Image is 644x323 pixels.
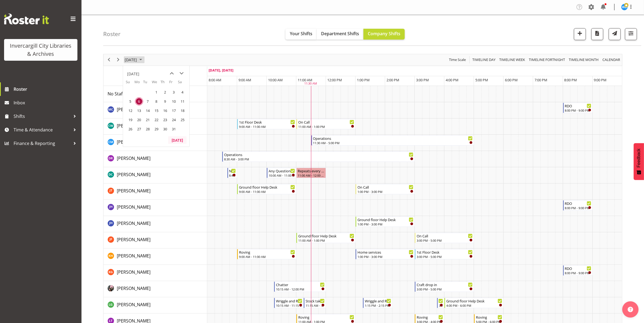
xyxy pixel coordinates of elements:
div: 8:00 PM - 9:00 PM [565,271,591,275]
span: [PERSON_NAME] [117,106,150,112]
span: [PERSON_NAME] [117,302,150,308]
span: 5:00 PM [475,77,488,82]
span: Tuesday, October 7, 2025 [144,97,152,105]
div: Kaela Harley"s event - 1st Floor Desk Begin From Monday, October 6, 2025 at 3:00:00 PM GMT+13:00 ... [415,249,474,259]
div: 8:00 PM - 9:00 PM [565,206,591,210]
div: Kaela Harley"s event - Roving Begin From Monday, October 6, 2025 at 9:00:00 AM GMT+13:00 Ends At ... [237,249,296,259]
td: Jill Harpur resource [103,200,207,216]
button: next month [177,69,187,78]
div: Lisa Griffiths"s event - New book tagging Begin From Monday, October 6, 2025 at 3:45:00 PM GMT+13... [437,298,444,308]
button: Previous [105,56,113,63]
div: 10:15 AM - 11:15 AM [276,303,302,308]
div: title [127,69,139,79]
div: RDO [565,103,591,108]
span: Time Scale [448,56,466,63]
span: Thursday, October 30, 2025 [161,125,169,133]
span: Saturday, October 18, 2025 [178,106,187,115]
span: Sunday, October 26, 2025 [126,125,134,133]
div: Ground floor Help Desk [446,298,502,303]
span: 7:00 PM [535,77,547,82]
a: [PERSON_NAME] [117,253,150,259]
img: Rosterit website logo [4,14,49,24]
div: 10:15 AM - 12:00 PM [276,287,325,291]
div: 8:30 AM - 3:00 PM [224,157,413,161]
span: Inbox [14,99,79,107]
span: 11:00 AM [298,77,312,82]
span: Friday, October 24, 2025 [170,116,178,124]
button: Department Shifts [317,29,363,40]
a: [PERSON_NAME] [117,220,150,227]
div: Stock taking [306,298,325,303]
button: Filter Shifts [625,28,637,40]
div: 11:30 AM [304,81,317,86]
td: Monday, October 6, 2025 [134,97,143,106]
div: 11:00 AM - 1:00 PM [298,238,354,243]
div: 1st Floor Desk [417,249,473,255]
div: Aurora Catu"s event - RDO Begin From Monday, October 6, 2025 at 8:00:00 PM GMT+13:00 Ends At Mond... [563,103,593,113]
div: Kaela Harley"s event - Home services Begin From Monday, October 6, 2025 at 1:00:00 PM GMT+13:00 E... [356,249,415,259]
td: Jillian Hunter resource [103,216,207,232]
div: Donald Cunningham"s event - Any Questions Begin From Monday, October 6, 2025 at 10:00:00 AM GMT+1... [267,168,296,178]
div: RDO [565,266,591,271]
div: 1st Floor Desk [239,119,295,125]
div: 9:00 AM - 11:00 AM [239,254,295,259]
div: Lisa Griffiths"s event - Wriggle and Rhyme Begin From Monday, October 6, 2025 at 10:15:00 AM GMT+... [274,298,304,308]
div: On Call [357,184,413,190]
span: Wednesday, October 29, 2025 [152,125,161,133]
div: Catherine Wilson"s event - On Call Begin From Monday, October 6, 2025 at 11:00:00 AM GMT+13:00 En... [296,119,356,129]
div: Jill Harpur"s event - RDO Begin From Monday, October 6, 2025 at 8:00:00 PM GMT+13:00 Ends At Mond... [563,200,593,211]
button: Company Shifts [363,29,405,40]
a: [PERSON_NAME] [117,269,150,275]
span: Company Shifts [368,31,400,37]
div: Wriggle and Rhyme [276,298,302,303]
span: 2:00 PM [387,77,399,82]
div: New book tagging [439,298,443,303]
th: Fr [169,79,178,88]
span: [PERSON_NAME] [117,220,150,226]
span: 8:00 AM [209,77,221,82]
span: Roster [14,85,79,93]
td: Donald Cunningham resource [103,167,207,183]
span: Timeline Month [568,56,599,63]
span: [PERSON_NAME] [117,123,150,129]
div: 11:00 AM - 1:00 PM [298,124,354,129]
div: Keyu Chen"s event - Craft drop in Begin From Monday, October 6, 2025 at 3:00:00 PM GMT+13:00 Ends... [415,282,474,292]
span: Thursday, October 16, 2025 [161,106,169,115]
span: [PERSON_NAME] [117,155,150,161]
a: [PERSON_NAME] [117,285,150,292]
a: [PERSON_NAME] [117,155,150,161]
a: [PERSON_NAME] [117,188,150,194]
button: Your Shifts [285,29,317,40]
td: Keyu Chen resource [103,281,207,297]
span: Thursday, October 2, 2025 [161,88,169,96]
span: Wednesday, October 8, 2025 [152,97,161,105]
div: October 6, 2025 [123,54,145,66]
td: Joanne Forbes resource [103,232,207,248]
div: 11:15 AM - 12:00 PM [306,303,325,308]
td: No Staff Member resource [103,86,207,102]
div: 11:30 AM - 5:00 PM [313,141,473,145]
div: previous period [104,54,114,66]
td: Catherine Wilson resource [103,118,207,135]
div: 1:00 PM - 3:00 PM [357,222,413,226]
span: [PERSON_NAME] [117,172,150,177]
div: Roving [239,249,295,255]
button: Timeline Day [472,56,497,63]
td: Katie Greene resource [103,265,207,281]
span: Wednesday, October 22, 2025 [152,116,161,124]
div: 8:00 PM - 9:00 PM [565,108,591,112]
span: [DATE], [DATE] [209,68,233,73]
a: [PERSON_NAME] [117,106,150,113]
div: Invercargill City Libraries & Archives [10,42,72,58]
div: Ground floor Help Desk [357,217,413,222]
span: 12:00 PM [327,77,342,82]
span: Friday, October 3, 2025 [170,88,178,96]
button: Download a PDF of the roster for the current day [591,28,603,40]
img: willem-burger11692.jpg [621,4,628,10]
a: [PERSON_NAME] [117,236,150,243]
span: Timeline Day [472,56,496,63]
div: Donald Cunningham"s event - Newspapers Begin From Monday, October 6, 2025 at 8:40:00 AM GMT+13:00... [227,168,237,178]
div: Catherine Wilson"s event - 1st Floor Desk Begin From Monday, October 6, 2025 at 9:00:00 AM GMT+13... [237,119,296,129]
td: Aurora Catu resource [103,102,207,118]
button: Feedback - Show survey [634,143,644,180]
